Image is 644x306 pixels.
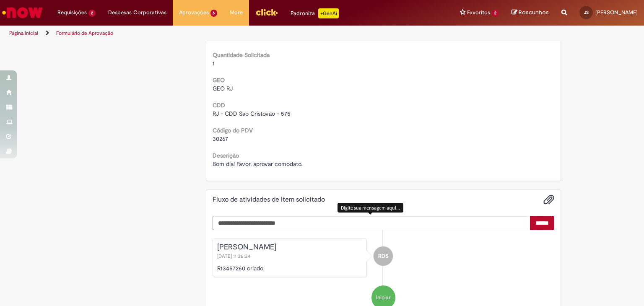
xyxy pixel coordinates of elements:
a: Formulário de Aprovação [56,30,113,36]
span: More [230,8,243,17]
h2: Fluxo de atividades de Item solicitado Histórico de tíquete [213,196,325,204]
p: R13457260 criado [217,264,362,272]
span: GEO RJ [213,85,233,92]
span: Aprovações [179,8,209,17]
textarea: Digite sua mensagem aqui... [213,216,531,230]
span: Bom dia! Favor, aprovar comodato. [213,160,302,168]
span: Iniciar [376,294,391,302]
b: CDD [213,101,225,109]
span: Rascunhos [519,8,549,16]
span: Despesas Corporativas [108,8,166,17]
div: Padroniza [291,8,339,18]
span: [DATE] 11:36:34 [217,253,252,259]
span: RJ - CDD Sao Cristovao - 575 [213,110,291,117]
div: [PERSON_NAME] [217,243,362,252]
ul: Trilhas de página [6,26,423,41]
span: [PERSON_NAME] [595,9,638,16]
li: Rayssa Dos Santos Dias [213,239,555,277]
img: ServiceNow [1,4,44,21]
button: Adicionar anexos [543,194,554,205]
b: GEO [213,76,225,84]
span: 30267 [213,135,228,143]
span: 2 [492,10,499,17]
span: JS [584,10,589,15]
p: +GenAi [318,8,339,18]
a: Rascunhos [512,9,549,17]
div: Digite sua mensagem aqui... [338,203,403,213]
a: Página inicial [9,30,38,36]
span: Favoritos [467,8,490,17]
b: Quantidade Solicitada [213,51,270,59]
b: Código do PDV [213,127,253,134]
span: RDS [378,246,389,266]
span: Requisições [57,8,87,17]
span: 6 [210,10,218,17]
img: click_logo_yellow_360x200.png [255,6,278,18]
span: 1 [213,60,215,67]
div: Rayssa Dos Santos Dias [374,246,393,266]
b: Descrição [213,152,239,159]
span: 2 [88,10,96,17]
